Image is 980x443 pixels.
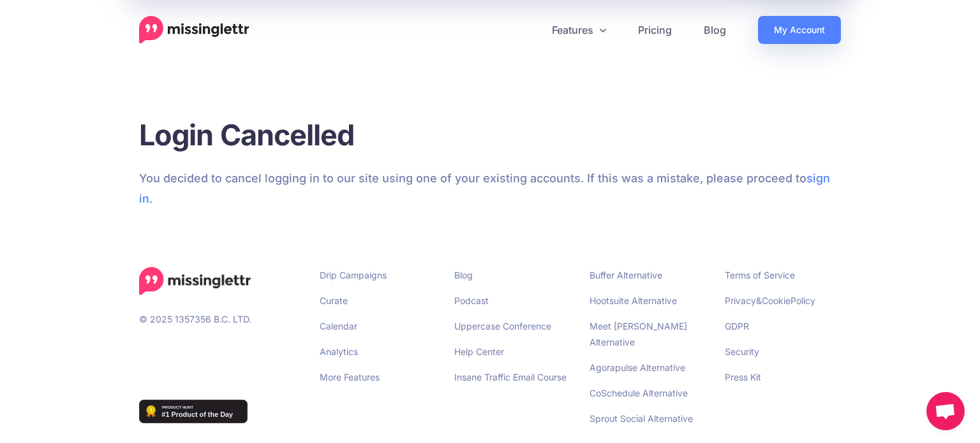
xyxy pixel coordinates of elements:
a: Cookie [762,295,791,306]
a: CoSchedule Alternative [590,388,688,398]
a: Hootsuite Alternative [590,295,677,306]
p: You decided to cancel logging in to our site using one of your existing accounts. If this was a m... [139,168,841,209]
a: Press Kit [725,372,761,382]
a: Analytics [320,346,358,357]
a: Meet [PERSON_NAME] Alternative [590,321,687,347]
a: Blog [688,16,742,44]
a: More Features [320,372,380,382]
div: © 2025 1357356 B.C. LTD. [130,267,310,436]
a: Security [725,346,759,357]
a: GDPR [725,321,749,331]
a: Uppercase Conference [454,321,551,331]
a: Sprout Social Alternative [590,413,693,424]
img: Missinglettr - Social Media Marketing for content focused teams | Product Hunt [139,400,248,423]
a: Drip Campaigns [320,270,387,280]
a: Buffer Alternative [590,270,662,280]
li: & Policy [725,293,841,309]
h1: Login Cancelled [139,117,841,152]
a: Curate [320,295,348,306]
a: My Account [758,16,841,44]
a: Agorapulse Alternative [590,362,685,373]
a: Help Center [454,346,504,357]
a: Terms of Service [725,270,795,280]
a: Blog [454,270,473,280]
a: Features [536,16,622,44]
a: Calendar [320,321,357,331]
a: Pricing [622,16,688,44]
a: Privacy [725,295,756,306]
div: Open chat [926,392,965,430]
a: Podcast [454,295,489,306]
a: Insane Traffic Email Course [454,372,567,382]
